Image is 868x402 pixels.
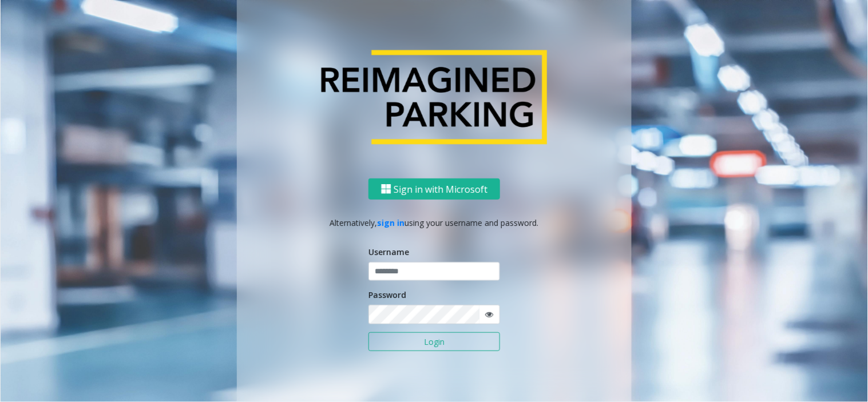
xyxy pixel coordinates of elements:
[368,178,500,200] button: Sign in with Microsoft
[368,246,409,258] label: Username
[248,217,620,229] p: Alternatively, using your username and password.
[378,217,405,228] a: sign in
[368,332,500,352] button: Login
[368,289,406,301] label: Password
